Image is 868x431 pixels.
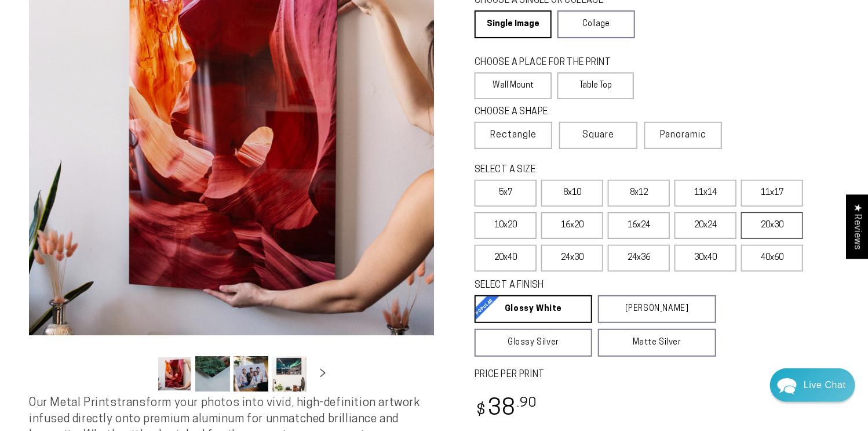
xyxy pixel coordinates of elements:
[598,329,716,357] a: Matte Silver
[128,361,154,386] button: Slide left
[608,212,670,239] label: 16x24
[674,212,736,239] label: 20x24
[475,73,552,99] label: Wall Mount
[475,368,839,382] label: PRICE PER PRINT
[741,212,803,239] label: 20x30
[475,279,689,292] legend: SELECT A FINISH
[475,180,537,207] label: 5x7
[475,212,537,239] label: 10x20
[490,128,537,142] span: Rectangle
[234,356,268,392] button: Load image 3 in gallery view
[557,10,634,38] a: Collage
[770,368,855,402] div: Chat widget toggle
[195,356,230,392] button: Load image 2 in gallery view
[660,131,706,140] span: Panoramic
[846,194,868,259] div: Click to open Judge.me floating reviews tab
[475,398,538,421] bdi: 38
[741,245,803,271] label: 40x60
[541,212,603,239] label: 16x20
[475,329,592,357] a: Glossy Silver
[582,128,614,142] span: Square
[157,356,192,392] button: Load image 1 in gallery view
[804,368,846,402] div: Contact Us Directly
[557,73,634,99] label: Table Top
[475,164,689,177] legend: SELECT A SIZE
[475,56,623,70] legend: CHOOSE A PLACE FOR THE PRINT
[475,245,537,271] label: 20x40
[541,180,603,207] label: 8x10
[476,403,486,419] span: $
[674,180,736,207] label: 11x14
[310,361,335,386] button: Slide right
[541,245,603,271] label: 24x30
[674,245,736,271] label: 30x40
[272,356,307,392] button: Load image 4 in gallery view
[475,295,592,323] a: Glossy White
[517,397,538,410] sup: .90
[598,295,716,323] a: [PERSON_NAME]
[475,106,625,119] legend: CHOOSE A SHAPE
[608,180,670,207] label: 8x12
[475,10,552,38] a: Single Image
[741,180,803,207] label: 11x17
[608,245,670,271] label: 24x36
